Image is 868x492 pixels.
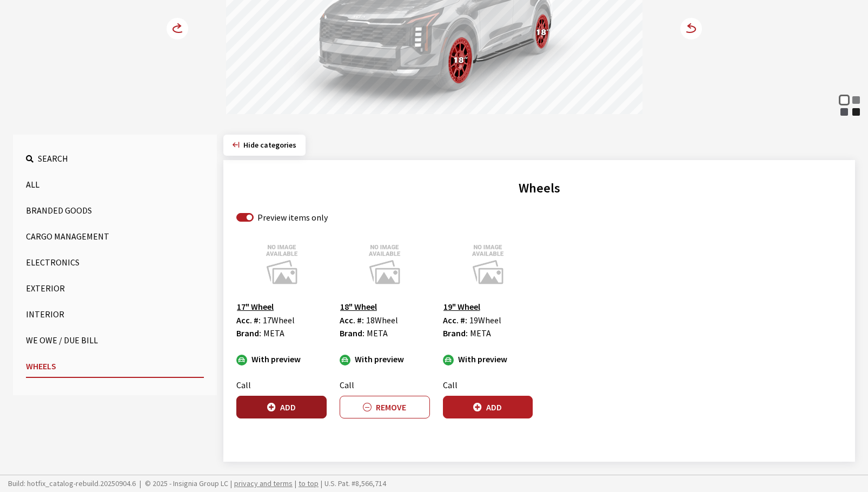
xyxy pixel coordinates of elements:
label: Brand: [236,327,261,340]
button: Cargo Management [26,225,204,247]
button: Remove [340,396,430,418]
button: Hide categories [223,135,306,156]
button: All [26,174,204,195]
button: Electronics [26,251,204,273]
span: 19Wheel [469,315,501,325]
button: Exterior [26,277,204,299]
span: META [367,328,388,338]
img: Image for 19&quot; Wheel [443,237,533,291]
label: Call [443,378,458,391]
div: Fusion Black [851,107,862,117]
button: Wheels [26,355,204,378]
span: | [321,478,322,488]
h2: Wheels [236,178,842,198]
div: With preview [443,353,533,365]
span: META [470,328,491,338]
span: U.S. Pat. #8,566,714 [319,478,386,488]
a: to top [299,478,319,488]
span: Click to hide category section. [243,140,296,150]
button: Add [443,396,533,418]
button: Branded Goods [26,200,204,221]
label: Acc. #: [236,314,261,327]
label: Call [340,378,354,391]
span: | [140,478,141,488]
span: | [295,478,296,488]
span: © 2025 - Insignia Group LC [145,478,228,488]
span: Search [38,153,68,164]
div: Steel Gray [851,95,862,105]
span: 17Wheel [263,315,295,325]
img: Image for 18&quot; Wheel [340,237,430,291]
label: Preview items only [257,211,328,224]
button: Interior [26,303,204,325]
img: Image for 17&quot; Wheel [236,237,327,291]
button: 18" Wheel [340,300,377,314]
label: Acc. #: [443,314,467,327]
button: 17" Wheel [236,300,274,314]
div: With preview [340,353,430,365]
div: Snow White Pearl [839,95,850,105]
span: META [263,328,284,338]
label: Brand: [443,327,468,340]
label: Brand: [340,327,365,340]
div: Gravity Gray [839,107,850,117]
span: Build: hotfix_catalog-rebuild.20250904.6 [8,478,136,488]
label: Acc. #: [340,314,364,327]
button: Add [236,396,327,418]
label: Call [236,378,251,391]
span: 18Wheel [366,315,398,325]
div: With preview [236,353,327,365]
button: We Owe / Due Bill [26,329,204,351]
button: 19" Wheel [443,300,481,314]
span: | [230,478,232,488]
a: privacy and terms [234,478,293,488]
